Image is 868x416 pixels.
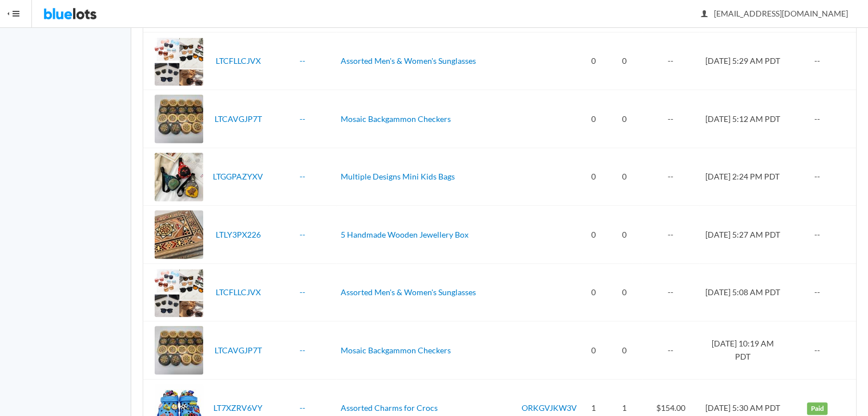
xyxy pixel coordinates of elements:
a: LTCFLLCJVX [216,56,261,66]
td: -- [642,321,699,380]
td: 0 [581,90,605,148]
td: -- [642,206,699,264]
td: 0 [581,321,605,380]
a: -- [299,230,305,239]
td: [DATE] 2:24 PM PDT [699,148,785,206]
td: [DATE] 5:08 AM PDT [699,263,785,321]
td: -- [642,263,699,321]
a: 5 Handmade Wooden Jewellery Box [341,230,469,239]
a: -- [299,56,305,66]
td: 0 [605,263,642,321]
td: 0 [605,32,642,90]
td: [DATE] 10:19 AM PDT [699,321,785,380]
td: -- [786,32,856,90]
td: 0 [581,32,605,90]
td: -- [786,90,856,148]
td: -- [642,32,699,90]
a: -- [299,403,305,413]
td: 0 [605,148,642,206]
td: [DATE] 5:29 AM PDT [699,32,785,90]
ion-icon: person [699,9,710,20]
td: 0 [581,263,605,321]
td: -- [642,90,699,148]
td: 0 [605,206,642,264]
td: -- [786,148,856,206]
td: 0 [605,90,642,148]
a: Assorted Men's & Women's Sunglasses [341,56,476,66]
td: [DATE] 5:12 AM PDT [699,90,785,148]
td: 0 [581,148,605,206]
a: Assorted Men's & Women's Sunglasses [341,287,476,297]
a: LTLY3PX226 [216,230,261,239]
a: LTCAVGJP7T [215,114,262,124]
td: -- [642,148,699,206]
a: LTCAVGJP7T [215,345,262,355]
a: -- [299,287,305,297]
a: -- [299,345,305,355]
a: Assorted Charms for Crocs [341,403,438,413]
a: Mosaic Backgammon Checkers [341,114,451,124]
td: -- [786,206,856,264]
td: 0 [605,321,642,380]
span: Paid [807,402,827,415]
td: [DATE] 5:27 AM PDT [699,206,785,264]
a: Multiple Designs Mini Kids Bags [341,172,455,181]
a: LT7XZRV6VY [213,403,263,413]
a: LTCFLLCJVX [216,287,261,297]
a: LTGGPAZYXV [213,172,263,181]
a: -- [299,172,305,181]
td: 0 [581,206,605,264]
a: -- [299,114,305,124]
a: ORKGVJKW3V [521,403,576,413]
span: [EMAIL_ADDRESS][DOMAIN_NAME] [701,9,848,18]
td: -- [786,263,856,321]
td: -- [786,321,856,380]
a: Mosaic Backgammon Checkers [341,345,451,355]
